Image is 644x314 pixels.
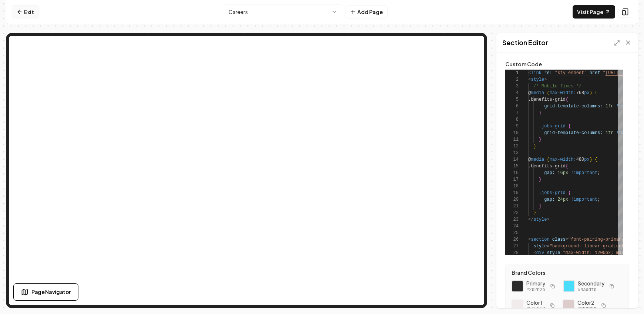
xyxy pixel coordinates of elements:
span: 16px [557,170,568,176]
span: .benefits-grid [528,97,566,102]
span: !important [616,104,643,109]
span: ; [597,170,600,176]
span: "stylesheet" [555,70,587,76]
div: 11 [505,136,519,143]
span: > [544,77,547,82]
span: < [533,250,536,255]
span: media [531,157,544,162]
span: media [531,90,544,96]
span: gap: [544,197,555,202]
span: @ [528,90,531,96]
span: px [584,157,589,162]
span: href [590,70,600,76]
a: Visit Page [573,5,615,19]
span: 1fr [606,104,614,109]
button: Page Navigator [13,283,78,301]
span: Color 1 [526,299,545,306]
span: link [531,70,542,76]
span: } [539,137,542,142]
label: Brand Colors [512,270,623,275]
span: gap: [544,170,555,176]
span: = [552,70,555,76]
span: #F1EBEB [526,306,545,312]
span: { [595,157,597,162]
span: Secondary [578,280,604,287]
div: 27 [505,243,519,250]
div: 4 [505,90,519,96]
div: 12 [505,143,519,150]
span: { [566,97,568,102]
span: { [568,190,571,196]
span: = [547,244,549,249]
span: ( [547,157,549,162]
div: 21 [505,203,519,210]
span: grid-template-columns: [544,130,603,136]
div: 13 [505,150,519,156]
div: 23 [505,216,519,223]
span: = [560,250,563,255]
div: 2 [505,76,519,83]
span: = [600,70,603,76]
span: max-width: [550,90,576,96]
div: 25 [505,230,519,236]
span: > [547,217,549,222]
div: Click to copy #DCCCCC [563,300,574,311]
span: Color 2 [577,299,596,306]
span: style [533,244,547,249]
div: 7 [505,110,519,116]
span: style [547,250,560,255]
span: .jobs-grid [539,190,566,196]
div: 8 [505,116,519,123]
span: { [568,124,571,129]
span: .benefits-grid [528,164,566,169]
span: /* Mobile fixes */ [533,84,581,89]
span: 24px [557,197,568,202]
div: 18 [505,183,519,190]
div: 6 [505,103,519,110]
span: } [539,110,542,116]
span: < [528,77,531,82]
button: Add Page [345,5,388,19]
span: = [566,237,568,242]
span: } [539,204,542,209]
span: style [531,77,544,82]
span: div [536,250,544,255]
span: #4addfb [578,287,604,293]
div: 28 [505,250,519,256]
span: @ [528,157,531,162]
span: !important [616,130,643,136]
div: 17 [505,176,519,183]
span: 768 [576,90,584,96]
span: px [584,90,589,96]
label: Custom Code [505,61,629,67]
span: < [528,237,531,242]
span: </ [528,217,533,222]
div: 22 [505,210,519,216]
span: } [533,144,536,149]
span: { [566,164,568,169]
span: Primary [526,280,545,287]
div: 1 [505,70,519,76]
span: 1fr [606,130,614,136]
span: } [533,210,536,216]
span: grid-template-columns: [544,104,603,109]
div: 3 [505,83,519,90]
div: 5 [505,96,519,103]
span: #DCCCCC [577,306,596,312]
span: Page Navigator [31,288,71,296]
div: 14 [505,156,519,163]
span: 480 [576,157,584,162]
span: style [533,217,547,222]
span: #2b2b2b [526,287,545,293]
span: ) [590,90,592,96]
div: Click to copy secondary color [563,280,575,292]
div: 15 [505,163,519,170]
span: "background: linear-gradient [550,244,624,249]
span: ) [590,157,592,162]
span: !important [571,170,597,176]
span: "font-pairing-primary" [568,237,627,242]
span: < [528,70,531,76]
span: class [552,237,566,242]
span: " [603,70,606,76]
span: ( [547,90,549,96]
